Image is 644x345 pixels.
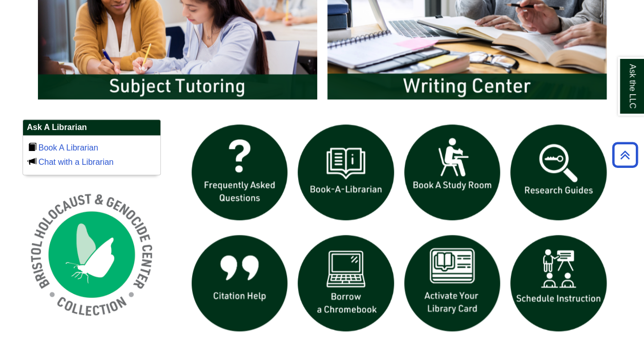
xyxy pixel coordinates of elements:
img: frequently asked questions [186,119,293,226]
img: For faculty. Schedule Library Instruction icon links to form. [505,230,612,336]
a: Chat with a Librarian [38,158,114,166]
img: citation help icon links to citation help guide page [186,230,293,336]
img: Borrow a chromebook icon links to the borrow a chromebook web page [293,230,399,336]
a: Back to Top [609,148,641,162]
img: book a study room icon links to book a study room web page [399,119,506,226]
img: Research Guides icon links to research guides web page [505,119,612,226]
h2: Ask A Librarian [23,120,160,136]
img: activate Library Card icon links to form to activate student ID into library card [399,230,506,336]
img: Book a Librarian icon links to book a librarian web page [293,119,399,226]
div: slideshow [186,119,612,341]
img: Holocaust and Genocide Collection [23,185,161,324]
a: Book A Librarian [38,143,98,152]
